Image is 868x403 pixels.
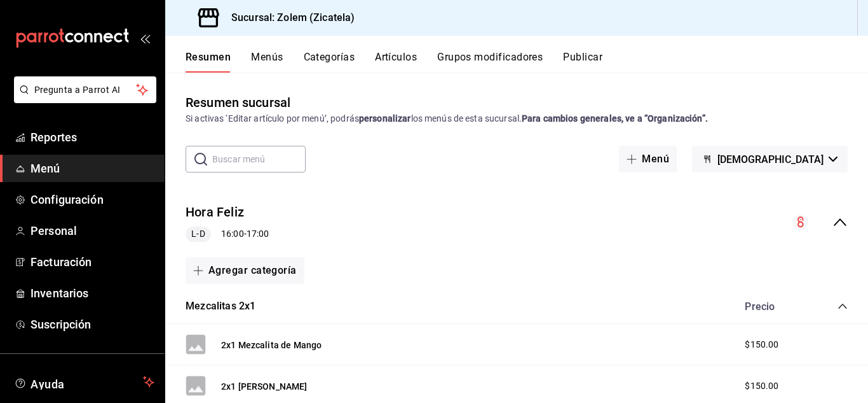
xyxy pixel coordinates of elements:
[563,51,602,73] button: Publicar
[221,10,355,25] h3: Sucursal: Zolem (Zicatela)
[717,153,824,166] span: [DEMOGRAPHIC_DATA]
[31,374,138,390] span: Ayuda
[619,146,677,173] button: Menú
[375,51,417,73] button: Artículos
[14,76,156,103] button: Pregunta a Parrot AI
[9,92,156,106] a: Pregunta a Parrot AI
[221,380,308,393] button: 2x1 [PERSON_NAME]
[745,338,778,351] span: $150.00
[165,193,868,252] div: collapse-menu-row
[140,33,150,43] button: open_drawer_menu
[31,222,154,239] span: Personal
[692,146,848,173] button: [DEMOGRAPHIC_DATA]
[34,83,137,97] span: Pregunta a Parrot AI
[732,300,813,313] div: Precio
[186,93,290,112] div: Resumen sucursal
[186,51,868,73] div: navigation tabs
[522,113,708,124] strong: Para cambios generales, ve a “Organización”.
[31,316,154,333] span: Suscripción
[837,301,848,311] button: collapse-category-row
[437,51,543,73] button: Grupos modificadores
[31,160,154,177] span: Menú
[31,285,154,302] span: Inventarios
[221,339,322,351] button: 2x1 Mezcalita de Mango
[186,203,244,222] button: Hora Feliz
[251,51,283,73] button: Menús
[359,113,411,124] strong: personalizar
[745,379,778,393] span: $150.00
[31,191,154,208] span: Configuración
[186,227,269,242] div: 16:00 - 17:00
[31,253,154,271] span: Facturación
[212,146,306,172] input: Buscar menú
[186,257,304,284] button: Agregar categoría
[31,129,154,146] span: Reportes
[186,112,848,125] div: Si activas ‘Editar artículo por menú’, podrás los menús de esta sucursal.
[304,51,355,73] button: Categorías
[186,299,255,314] button: Mezcalitas 2x1
[186,227,210,241] span: L-D
[186,51,231,73] button: Resumen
